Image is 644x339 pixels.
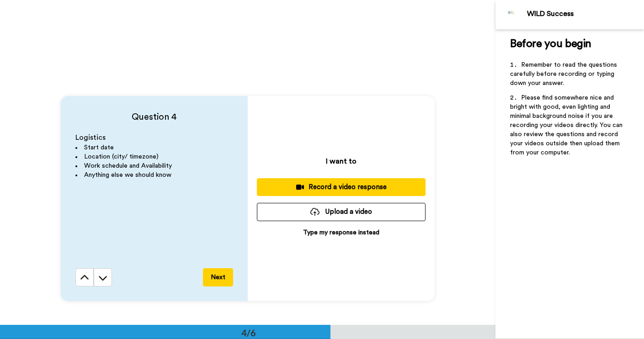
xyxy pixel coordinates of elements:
[510,38,591,49] span: Before you begin
[203,268,233,286] button: Next
[527,10,644,18] div: WILD Success
[75,134,106,141] span: Logistics
[84,144,114,151] span: Start date
[257,178,426,196] button: Record a video response
[303,228,379,237] p: Type my response instead
[500,4,522,26] img: Profile Image
[257,203,426,221] button: Upload a video
[510,95,624,156] span: Please find somewhere nice and bright with good, even lighting and minimal background noise if yo...
[75,111,233,123] h4: Question 4
[84,163,172,169] span: Work schedule and Availability
[84,172,171,178] span: Anything else we should know
[84,154,159,160] span: Location (city/ timezone)
[510,62,619,86] span: Remember to read the questions carefully before recording or typing down your answer.
[326,156,357,167] p: I want to
[227,326,271,339] div: 4/6
[264,182,418,192] div: Record a video response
